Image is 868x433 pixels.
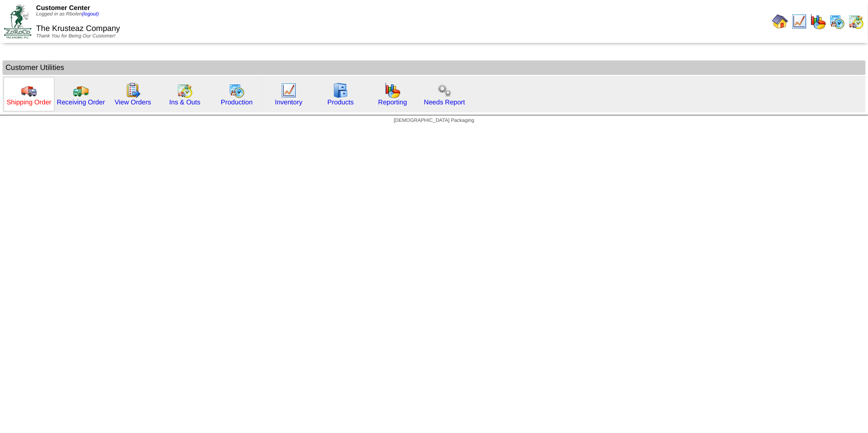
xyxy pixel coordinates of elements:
[436,82,452,98] img: workflow.png
[791,13,807,29] img: line_graph.gif
[229,82,245,98] img: calendarprod.gif
[221,98,253,106] a: Production
[4,4,31,38] img: ZoRoCo_Logo(Green%26Foil)%20jpg.webp
[810,13,826,29] img: graph.gif
[829,13,845,29] img: calendarprod.gif
[275,98,303,106] a: Inventory
[385,82,401,98] img: graph.gif
[57,98,105,106] a: Receiving Order
[36,33,115,39] span: Thank You for Being Our Customer!
[114,98,151,106] a: View Orders
[36,24,120,33] span: The Krusteaz Company
[424,98,465,106] a: Needs Report
[281,82,297,98] img: line_graph.gif
[2,60,866,75] td: Customer Utilities
[36,4,90,11] span: Customer Center
[177,82,193,98] img: calendarinout.gif
[125,82,141,98] img: workorder.gif
[378,98,407,106] a: Reporting
[36,11,99,17] span: Logged in as Rbolen
[328,98,354,106] a: Products
[333,82,349,98] img: cabinet.gif
[772,13,788,29] img: home.gif
[848,13,864,29] img: calendarinout.gif
[82,11,99,17] a: (logout)
[169,98,200,106] a: Ins & Outs
[73,82,89,98] img: truck2.gif
[21,82,37,98] img: truck.gif
[394,118,474,123] span: [DEMOGRAPHIC_DATA] Packaging
[6,98,51,106] a: Shipping Order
